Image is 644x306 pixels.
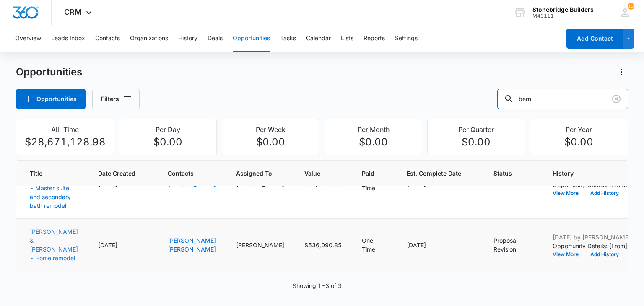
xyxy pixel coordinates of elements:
[532,13,594,19] div: account id
[535,135,622,150] p: $0.00
[352,219,397,271] td: One-Time
[280,25,296,52] button: Tasks
[566,29,623,49] button: Add Contact
[615,65,628,79] button: Actions
[407,180,426,187] span: [DATE]
[16,66,82,78] h1: Opportunities
[584,191,625,196] button: Add History
[21,135,108,150] p: $28,671,128.98
[304,241,342,249] span: $536,090.85
[407,241,426,249] span: [DATE]
[341,25,353,52] button: Lists
[233,25,270,52] button: Opportunities
[21,124,108,135] p: All-Time
[610,92,623,106] button: Clear
[364,25,385,52] button: Reports
[16,89,86,109] button: Opportunities
[92,89,140,109] button: Filters
[30,169,66,178] span: Title
[98,241,117,249] span: [DATE]
[178,25,197,52] button: History
[293,281,342,290] p: Showing 1-3 of 3
[304,180,338,187] span: $82,674.10
[227,135,314,150] p: $0.00
[125,124,211,135] p: Per Day
[362,169,374,178] span: Paid
[125,135,211,150] p: $0.00
[553,191,584,196] button: View More
[493,236,532,254] div: - - Select to Edit Field
[30,228,78,262] a: [PERSON_NAME] & [PERSON_NAME] - Home remodel
[51,25,85,52] button: Leads Inbox
[227,124,314,135] p: Per Week
[98,180,117,187] span: [DATE]
[395,25,418,52] button: Settings
[98,169,135,178] span: Date Created
[236,241,284,249] div: [PERSON_NAME]
[493,169,532,178] span: Status
[535,124,622,135] p: Per Year
[168,237,216,244] a: [PERSON_NAME]
[553,252,584,257] button: View More
[168,246,216,253] a: [PERSON_NAME]
[330,135,417,150] p: $0.00
[304,169,330,178] span: Value
[168,180,216,187] a: [PERSON_NAME]
[628,3,634,10] span: 108
[493,236,517,254] p: Proposal Revision
[433,135,519,150] p: $0.00
[208,25,223,52] button: Deals
[628,3,634,10] div: notifications count
[95,25,120,52] button: Contacts
[64,8,82,16] span: CRM
[130,25,168,52] button: Organizations
[532,6,594,13] div: account name
[407,169,461,178] span: Est. Complete Date
[584,252,625,257] button: Add History
[15,25,41,52] button: Overview
[236,169,284,178] span: Assigned To
[330,124,417,135] p: Per Month
[433,124,519,135] p: Per Quarter
[306,25,331,52] button: Calendar
[168,169,216,178] span: Contacts
[497,89,628,109] input: Search Opportunities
